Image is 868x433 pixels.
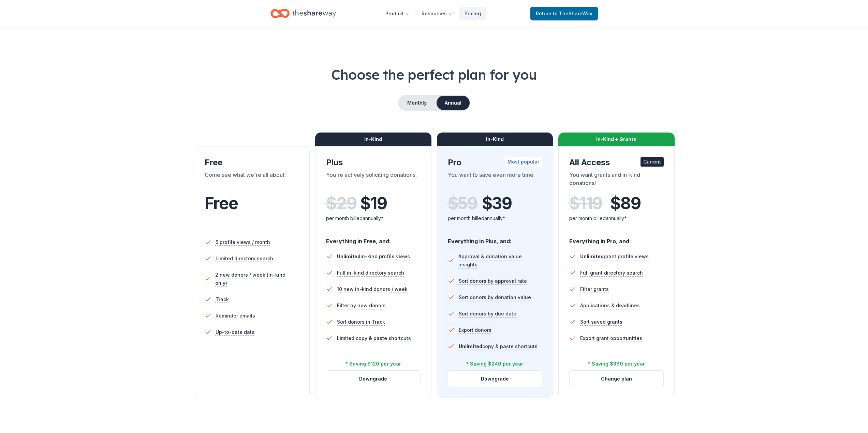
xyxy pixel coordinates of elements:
[216,238,270,246] span: 5 profile views / month
[337,253,361,259] span: Unlimited
[326,371,420,387] button: Downgrade
[580,301,640,310] span: Applications & deadlines
[459,343,482,349] span: Unlimited
[216,254,273,263] span: Limited directory search
[326,157,421,168] div: Plus
[569,171,664,190] div: You want grants and in-kind donations!
[416,7,458,20] button: Resources
[530,7,598,20] a: Returnto TheShareWay
[569,231,664,246] div: Everything in Pro, and:
[466,360,523,368] div: * Saving $240 per year
[448,214,542,222] div: per month billed annually*
[448,157,542,168] div: Pro
[641,157,664,167] div: Current
[570,371,663,387] button: Change plan
[580,334,642,342] span: Export grant opportunities
[205,193,238,213] span: Free
[337,253,410,259] span: in-kind profile views
[448,171,542,190] div: You want to save even more time.
[448,231,542,246] div: Everything in Plus, and:
[360,194,387,213] span: $ 19
[459,277,527,285] span: Sort donors by approval rate
[558,133,675,146] div: In-Kind + Grants
[580,253,604,259] span: Unlimited
[216,312,255,320] span: Reminder emails
[505,157,542,167] div: Most popular
[610,194,641,213] span: $ 89
[399,96,435,110] button: Monthly
[345,360,401,368] div: * Saving $120 per year
[580,253,649,259] span: grant profile views
[448,371,542,387] button: Downgrade
[216,328,255,336] span: Up-to-date data
[588,360,645,368] div: * Saving $360 per year
[437,133,553,146] div: In-Kind
[326,171,421,190] div: You're actively soliciting donations.
[337,301,386,310] span: Filter by new donors
[337,269,404,277] span: Full in-kind directory search
[380,7,415,20] button: Product
[337,334,411,342] span: Limited copy & paste shortcuts
[216,295,229,304] span: Track
[459,326,491,334] span: Export donors
[112,65,756,84] h1: Choose the perfect plan for you
[205,157,299,168] div: Free
[337,285,408,293] span: 10 new in-kind donors / week
[458,252,542,269] span: Approval & donation value insights
[326,231,421,246] div: Everything in Free, and:
[536,10,592,18] span: Return
[326,214,421,222] div: per month billed annually*
[205,171,299,190] div: Come see what we're all about.
[569,157,664,168] div: All Access
[215,271,299,287] span: 2 new donors / week (in-kind only)
[380,5,486,21] nav: Main
[553,11,592,16] span: to TheShareWay
[270,5,336,21] a: Home
[580,269,643,277] span: Full grant directory search
[459,310,516,318] span: Sort donors by due date
[315,133,431,146] div: In-Kind
[337,318,385,326] span: Sort donors in Track
[482,194,512,213] span: $ 39
[459,7,486,20] a: Pricing
[459,293,531,301] span: Sort donors by donation value
[580,318,622,326] span: Sort saved grants
[580,285,609,293] span: Filter grants
[459,343,538,349] span: copy & paste shortcuts
[437,96,470,110] button: Annual
[569,214,664,222] div: per month billed annually*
